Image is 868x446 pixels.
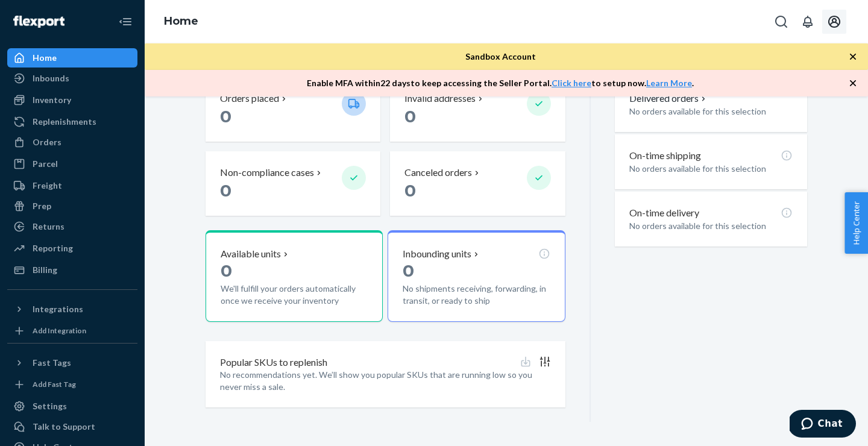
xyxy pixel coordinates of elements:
[33,421,95,433] div: Talk to Support
[388,230,565,322] button: Inbounding units0No shipments receiving, forwarding, in transit, or ready to ship
[221,247,281,261] p: Available units
[33,72,69,84] div: Inbounds
[404,106,416,127] span: 0
[33,116,96,128] div: Replenishments
[220,106,231,127] span: 0
[113,10,137,34] button: Close Navigation
[33,221,64,233] div: Returns
[33,158,58,170] div: Parcel
[7,417,137,436] button: Talk to Support
[7,377,137,392] a: Add Fast Tag
[629,163,793,175] p: No orders available for this selection
[390,151,565,216] button: Canceled orders 0
[221,260,232,281] span: 0
[7,217,137,236] a: Returns
[33,357,71,369] div: Fast Tags
[465,51,536,61] span: Sandbox Account
[33,400,67,412] div: Settings
[403,283,550,307] p: No shipments receiving, forwarding, in transit, or ready to ship
[33,94,71,106] div: Inventory
[7,397,137,416] a: Settings
[769,10,793,34] button: Open Search Box
[33,242,73,254] div: Reporting
[7,324,137,338] a: Add Integration
[403,247,471,261] p: Inbounding units
[7,90,137,110] a: Inventory
[404,166,472,180] p: Canceled orders
[33,379,76,389] div: Add Fast Tag
[7,196,137,216] a: Prep
[33,136,61,148] div: Orders
[646,78,692,88] a: Learn More
[33,200,51,212] div: Prep
[7,239,137,258] a: Reporting
[796,10,820,34] button: Open notifications
[220,92,279,105] p: Orders placed
[404,92,476,105] p: Invalid addresses
[220,166,314,180] p: Non-compliance cases
[629,92,708,105] button: Delivered orders
[220,180,231,201] span: 0
[822,10,846,34] button: Open account menu
[7,154,137,174] a: Parcel
[7,112,137,131] a: Replenishments
[33,264,57,276] div: Billing
[220,356,327,369] p: Popular SKUs to replenish
[629,149,701,163] p: On-time shipping
[33,180,62,192] div: Freight
[7,69,137,88] a: Inbounds
[844,192,868,254] button: Help Center
[390,77,565,142] button: Invalid addresses 0
[206,77,380,142] button: Orders placed 0
[790,410,856,440] iframe: Opens a widget where you can chat to one of our agents
[629,105,793,118] p: No orders available for this selection
[33,303,83,315] div: Integrations
[154,4,208,39] ol: breadcrumbs
[403,260,414,281] span: 0
[164,14,198,28] a: Home
[629,206,699,220] p: On-time delivery
[13,16,64,28] img: Flexport logo
[33,325,86,336] div: Add Integration
[7,176,137,195] a: Freight
[220,369,551,393] p: No recommendations yet. We’ll show you popular SKUs that are running low so you never miss a sale.
[404,180,416,201] span: 0
[221,283,368,307] p: We'll fulfill your orders automatically once we receive your inventory
[7,133,137,152] a: Orders
[206,230,383,322] button: Available units0We'll fulfill your orders automatically once we receive your inventory
[206,151,380,216] button: Non-compliance cases 0
[7,260,137,280] a: Billing
[7,300,137,319] button: Integrations
[7,353,137,372] button: Fast Tags
[7,48,137,68] a: Home
[552,78,591,88] a: Click here
[33,52,57,64] div: Home
[629,220,793,232] p: No orders available for this selection
[307,77,694,89] p: Enable MFA within 22 days to keep accessing the Seller Portal. to setup now. .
